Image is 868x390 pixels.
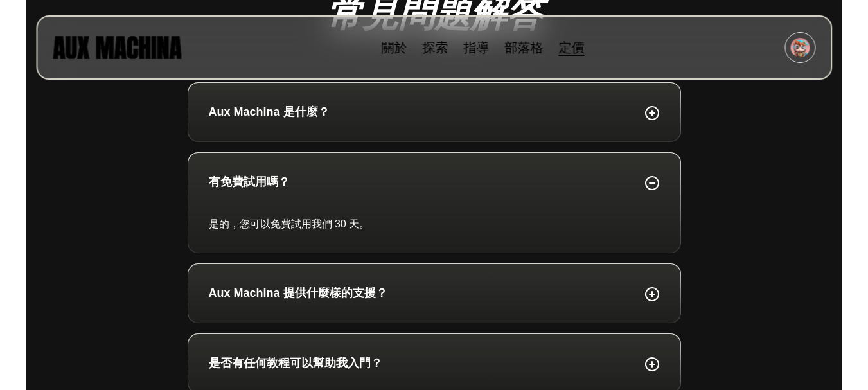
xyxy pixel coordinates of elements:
a: 關於 [382,40,407,55]
a: 定價 [559,40,585,55]
font: Aux Machina 是什麼？ [209,105,330,118]
img: 阿凡達 [790,38,810,57]
img: 輔助機械 [53,36,181,58]
a: 部落格 [505,40,544,55]
a: 探索 [423,40,448,55]
font: 是的，您可以免費試用我們 30 天。 [209,218,370,229]
font: Aux Machina 提供什麼樣的支援？ [209,287,387,299]
a: 指導 [464,40,490,55]
font: 是否有任何教程可以幫助我入門？ [209,357,382,369]
font: 有免費試用嗎？ [209,175,290,188]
